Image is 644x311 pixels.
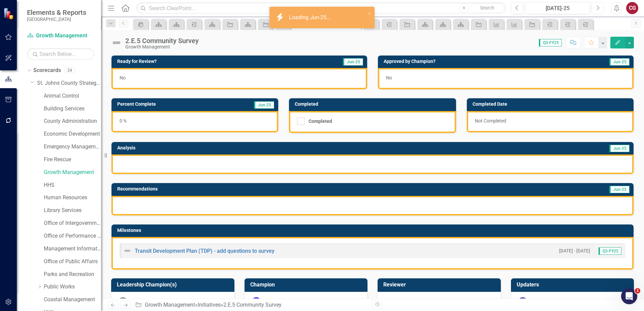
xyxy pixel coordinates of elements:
h3: Champion [250,282,364,288]
img: Not Defined [123,247,131,255]
a: Fire Rescue [44,156,101,164]
span: Jun-25 [609,58,630,66]
iframe: Intercom live chat [621,288,637,304]
a: Growth Management [44,169,101,176]
img: ClearPoint Strategy [3,8,15,20]
div: 24 [64,68,75,73]
a: Human Resources [44,194,101,202]
a: Scorecards [33,67,61,74]
div: 2.E.5 Community Survey [223,302,282,308]
span: Jun-25 [343,58,363,66]
a: Parks and Recreation [44,271,101,278]
small: [GEOGRAPHIC_DATA] [27,16,86,22]
h3: Completed [295,102,452,107]
a: Economic Development [44,130,101,138]
span: Q3-FY25 [539,39,562,46]
span: No [386,75,392,80]
h3: Ready for Review? [117,59,278,64]
div: [DATE]-25 [528,4,587,12]
a: Building Services [44,105,101,113]
span: No [120,75,126,80]
a: St. Johns County Strategic Plan [37,79,101,87]
h3: Recommendations [117,186,455,192]
div: 0 % [111,111,278,132]
a: Coastal Management [44,296,101,304]
a: Growth Management [145,302,195,308]
div: [PERSON_NAME] [131,298,171,306]
span: Jun-25 [609,145,630,152]
button: [DATE]-25 [525,2,590,14]
a: Office of Intergovernmental Affairs [44,219,101,227]
button: CG [626,2,638,14]
span: 1 [635,288,640,293]
div: Loading Jun-25... [289,14,332,22]
img: Not Defined [111,37,122,48]
input: Search Below... [27,48,94,60]
a: Management Information Systems [44,245,101,253]
div: Not Completed [467,111,634,132]
a: Transit Development Plan (TDP) - add questions to survey [135,248,275,254]
a: HHS [44,181,101,189]
a: Animal Control [44,92,101,100]
h3: Completed Date [473,102,630,107]
h3: Updaters [517,282,631,288]
a: Initiatives [198,302,221,308]
button: close [367,9,372,17]
h3: Analysis [117,145,356,150]
h3: Leadership Champion(s) [117,282,231,288]
span: Jun-25 [609,186,630,193]
div: Growth Management [125,44,199,49]
div: LB [518,297,527,307]
h3: Approved by Champion? [384,59,559,64]
span: Q3-FY25 [599,247,621,255]
button: Search [471,3,504,13]
div: [PERSON_NAME] [264,298,305,306]
div: DD [118,297,128,307]
a: Public Works [44,283,101,291]
input: Search ClearPoint... [136,2,506,14]
div: 2.E.5 Community Survey [125,37,199,44]
div: BF [252,297,261,307]
a: Office of Performance & Transparency [44,232,101,240]
a: Library Services [44,207,101,214]
a: Office of Public Affairs [44,258,101,266]
h3: Reviewer [383,282,497,288]
span: Search [480,5,494,10]
h3: Milestones [117,228,630,233]
a: County Administration [44,117,101,125]
small: [DATE] - [DATE] [559,248,590,254]
a: Growth Management [27,32,94,40]
div: » » [135,301,367,309]
h3: Percent Complete [117,102,220,107]
div: [PERSON_NAME] [531,298,571,306]
span: Jun-25 [254,101,274,109]
span: Elements & Reports [27,8,86,16]
a: Emergency Management [44,143,101,151]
